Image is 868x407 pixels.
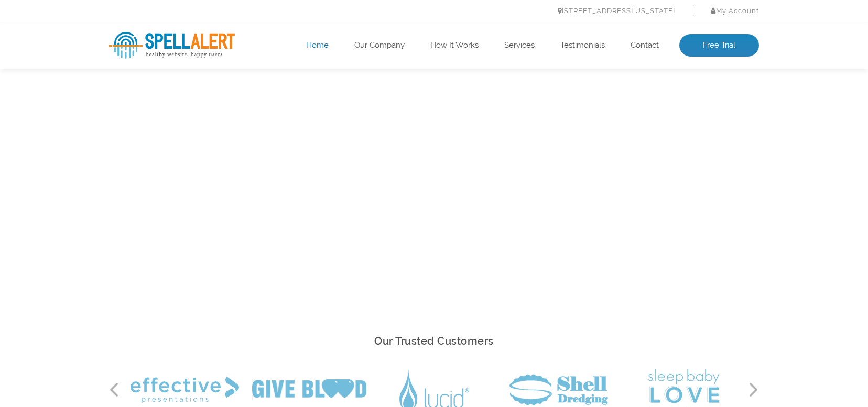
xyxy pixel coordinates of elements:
img: Effective [131,377,239,403]
h2: Our Trusted Customers [109,332,759,350]
button: Previous [109,382,120,398]
img: Give Blood [252,379,366,400]
img: Shell Dredging [509,374,608,405]
button: Next [748,382,759,398]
